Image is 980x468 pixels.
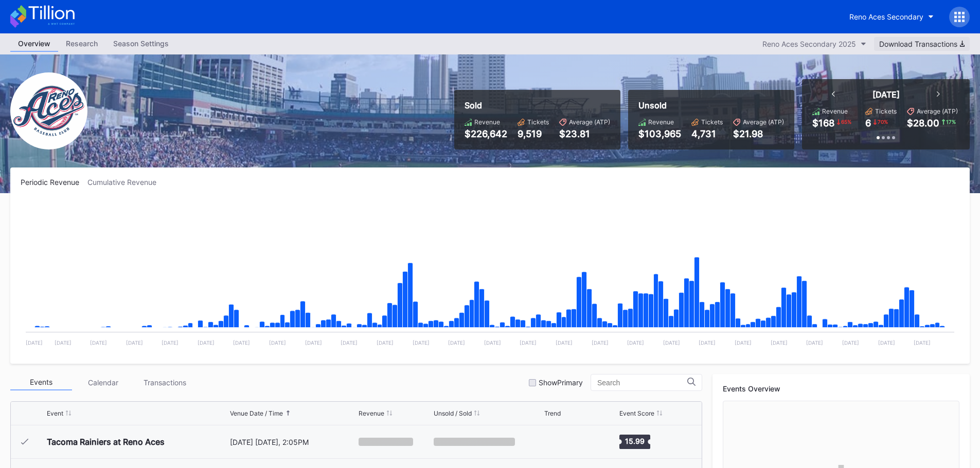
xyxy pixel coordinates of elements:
input: Search [597,379,687,387]
text: [DATE] [26,340,43,346]
div: Tickets [527,118,549,126]
div: 65 % [840,118,852,126]
div: Average (ATP) [569,118,610,126]
button: Reno Aces Secondary [842,7,941,26]
div: 70 % [877,118,889,126]
text: [DATE] [341,340,358,346]
svg: Chart title [544,429,575,455]
text: [DATE] [878,340,895,346]
div: Unsold [638,100,784,110]
button: Download Transactions [874,37,970,51]
text: [DATE] [735,340,752,346]
text: [DATE] [55,340,72,346]
a: Overview [10,36,58,52]
div: Event [47,409,63,417]
text: [DATE] [377,340,394,346]
text: [DATE] [413,340,430,346]
div: $23.81 [559,128,610,139]
div: Events Overview [723,384,959,393]
div: 17 % [945,118,957,126]
div: Tickets [875,107,897,115]
text: [DATE] [627,340,644,346]
div: Season Settings [105,36,176,51]
div: Average (ATP) [917,107,958,115]
div: Revenue [648,118,674,126]
text: [DATE] [556,340,573,346]
text: [DATE] [914,340,931,346]
div: Event Score [619,409,654,417]
text: [DATE] [198,340,215,346]
div: [DATE] [872,89,900,100]
div: Sold [465,100,610,110]
text: [DATE] [771,340,788,346]
div: Revenue [822,107,848,115]
div: Revenue [359,409,384,417]
a: Season Settings [105,36,176,52]
text: [DATE] [269,340,286,346]
div: Venue Date / Time [230,409,283,417]
div: Average (ATP) [743,118,784,126]
text: [DATE] [663,340,680,346]
div: Unsold / Sold [434,409,472,417]
text: [DATE] [484,340,501,346]
div: Tacoma Rainiers at Reno Aces [47,437,165,447]
div: 9,519 [518,128,549,139]
div: $103,965 [638,128,681,139]
img: RenoAces.png [10,72,87,149]
div: Tickets [701,118,723,126]
div: Download Transactions [879,40,965,48]
text: [DATE] [90,340,107,346]
div: Show Primary [539,378,583,387]
text: 15.99 [625,437,645,445]
div: Calendar [72,375,134,390]
div: Reno Aces Secondary 2025 [762,40,856,48]
div: $168 [812,118,834,128]
text: [DATE] [842,340,859,346]
div: [DATE] [DATE], 2:05PM [230,438,357,446]
text: [DATE] [520,340,537,346]
text: [DATE] [162,340,179,346]
div: Events [10,375,72,390]
text: [DATE] [699,340,716,346]
div: $226,642 [465,128,507,139]
svg: Chart title [21,199,959,353]
div: Research [58,36,105,51]
text: [DATE] [126,340,143,346]
div: 6 [865,118,871,128]
a: Research [58,36,105,52]
div: Periodic Revenue [21,178,87,186]
div: $28.00 [907,118,939,128]
text: [DATE] [592,340,609,346]
div: Reno Aces Secondary [849,12,923,21]
button: Reno Aces Secondary 2025 [757,37,871,51]
div: Transactions [134,375,195,390]
text: [DATE] [806,340,823,346]
div: Cumulative Revenue [87,178,165,186]
text: [DATE] [448,340,465,346]
text: [DATE] [233,340,250,346]
div: $21.98 [733,128,784,139]
div: 4,731 [691,128,723,139]
div: Revenue [474,118,500,126]
text: [DATE] [305,340,322,346]
div: Trend [544,409,561,417]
